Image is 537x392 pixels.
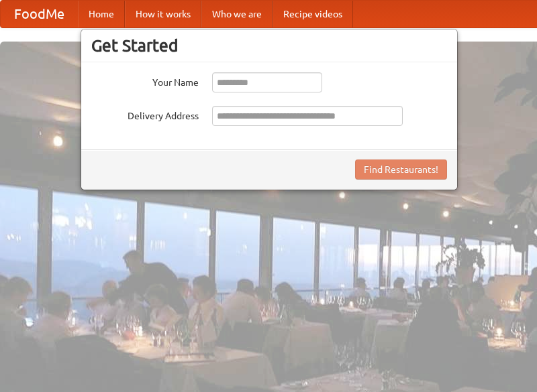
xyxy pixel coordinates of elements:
h3: Get Started [91,36,447,56]
label: Your Name [91,72,199,89]
a: Who we are [201,1,273,27]
a: Recipe videos [273,1,353,27]
a: FoodMe [1,1,78,27]
button: Find Restaurants! [355,159,447,180]
a: How it works [125,1,201,27]
a: Home [78,1,125,27]
label: Delivery Address [91,106,199,123]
